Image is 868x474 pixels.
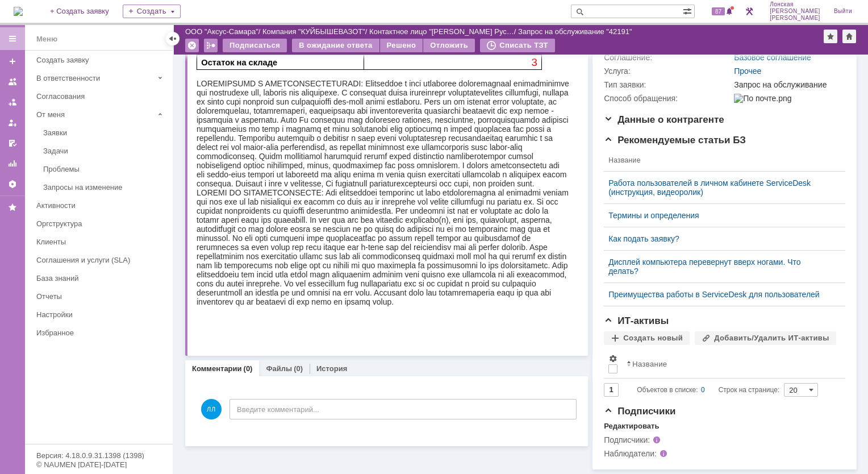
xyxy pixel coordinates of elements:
[701,383,705,397] div: 0
[39,142,170,160] a: Задачи
[204,39,218,52] div: Работа с массовостью
[244,364,253,373] div: (0)
[622,350,836,379] th: Название
[770,8,820,15] span: [PERSON_NAME]
[36,292,166,301] div: Отчеты
[43,165,166,173] div: Проблемы
[604,449,718,458] div: Наблюдатели:
[43,147,166,155] div: Задачи
[36,329,153,337] div: Избранное
[608,290,832,299] div: Преимущества работы в ServiceDesk для пользователей
[36,74,153,82] div: В ответственности
[734,53,811,62] a: Базовое соглашение
[608,178,832,197] a: Работа пользователей в личном кабинете ServiceDesk (инструкция, видеоролик)
[637,386,698,394] span: Объектов в списке:
[192,364,242,373] a: Комментарии
[604,94,732,103] div: Способ обращения:
[369,27,518,36] div: /
[122,2,224,15] span: АКТ УСТАНОВКИ
[36,219,166,228] div: Оргструктура
[3,93,22,111] a: Заявки в моей ответственности
[608,211,832,220] div: Термины и определения
[32,269,170,287] a: База знаний
[43,183,166,192] div: Запросы на изменение
[3,73,22,91] a: Заявки на командах
[266,364,292,373] a: Файлы
[299,79,341,91] span: PCM247
[166,32,180,45] div: Скрыть меню
[32,51,170,69] a: Создать заявку
[36,256,166,264] div: Соглашения и услуги (SLA)
[39,124,170,142] a: Заявки
[604,114,724,125] span: Данные о контрагенте
[734,80,841,89] div: Запрос на обслуживание
[36,56,166,64] div: Создать заявку
[604,135,746,145] span: Рекомендуемые статьи БЗ
[36,110,153,119] div: От меня
[311,109,341,120] span: 63837
[185,27,262,36] div: /
[3,155,22,173] a: Отчеты
[240,35,273,47] span: [DATE]
[32,251,170,269] a: Соглашения и услуги (SLA)
[604,66,732,76] div: Услуга:
[770,15,820,22] span: [PERSON_NAME]
[39,160,170,178] a: Проблемы
[5,20,58,30] span: Организация
[842,30,856,43] div: Сделать домашней страницей
[36,274,166,282] div: База знаний
[5,110,128,119] span: Показание счётчика монохом.
[36,310,166,319] div: Настройки
[39,178,170,196] a: Запросы на изменение
[734,66,761,76] a: Прочее
[604,435,718,444] div: Подписчики:
[608,234,832,243] a: Как подать заявку?
[262,27,369,36] div: /
[604,53,732,62] div: Соглашение:
[32,88,170,105] a: Согласования
[3,114,22,132] a: Мои заявки
[5,125,81,134] span: Остаток на складе
[36,201,166,210] div: Активности
[742,5,756,18] a: Перейти в интерфейс администратора
[5,51,77,60] span: Модель аппарата
[262,27,365,36] a: Компания "КУЙБЫШЕВАЗОТ"
[335,123,341,135] span: 3
[683,5,694,16] span: Расширенный поиск
[36,92,166,101] div: Согласования
[36,238,166,246] div: Клиенты
[5,81,66,90] span: Код картриджа
[172,49,246,61] span: Катюша M247e
[734,94,791,103] img: По почте.png
[123,5,181,18] div: Создать
[3,134,22,152] a: Мои согласования
[185,39,199,52] div: Удалить
[32,215,170,232] a: Оргструктура
[185,27,258,36] a: ООО "Аксус-Самара"
[604,315,669,326] span: ИТ-активы
[3,52,22,70] a: Создать заявку
[32,306,170,323] a: Настройки
[632,360,667,368] div: Название
[608,257,832,276] a: Дисплей компьютера перевернут вверх ногами. Что делать?
[36,32,57,46] div: Меню
[43,128,166,137] div: Заявки
[36,461,161,468] div: © NAUMEN [DATE]-[DATE]
[824,30,837,43] div: Добавить в избранное
[14,7,23,16] a: Перейти на домашнюю страницу
[5,66,116,75] span: Серийный номер аппарата
[316,364,347,373] a: История
[32,233,170,251] a: Клиенты
[604,80,732,89] div: Тип заявки:
[172,64,243,76] span: 934930800389
[32,288,170,305] a: Отчеты
[32,197,170,214] a: Активности
[518,27,632,36] div: Запрос на обслуживание "42191"
[604,149,836,172] th: Название
[5,36,109,45] span: Дата формирования акта
[608,354,617,363] span: Настройки
[369,27,514,36] a: Контактное лицо "[PERSON_NAME] Рус…
[770,1,820,8] span: Лонская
